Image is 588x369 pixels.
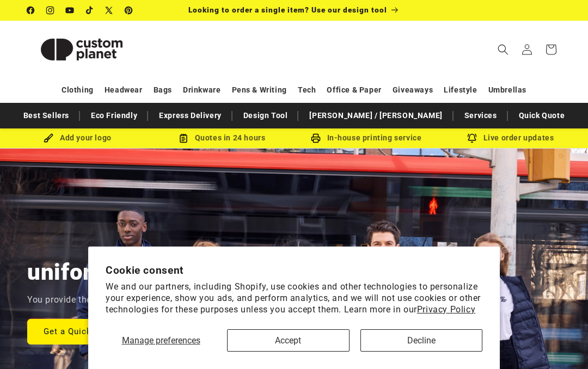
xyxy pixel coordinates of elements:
a: Eco Friendly [85,106,143,125]
div: In-house printing service [294,131,438,145]
span: Looking to order a single item? Use our design tool [188,5,387,14]
a: Drinkware [183,81,220,100]
a: Custom Planet [23,21,140,78]
a: [PERSON_NAME] / [PERSON_NAME] [304,106,448,125]
a: Headwear [105,81,143,100]
a: Tech [298,81,316,100]
img: Order Updates Icon [179,133,188,143]
div: Quotes in 24 hours [150,131,294,145]
a: Design Tool [238,106,293,125]
h2: uniforms & workwear [27,257,255,287]
img: Brush Icon [44,133,53,143]
img: Custom Planet [27,25,136,74]
button: Accept [227,329,350,352]
p: You provide the logo, we do the rest. [27,292,177,308]
span: Manage preferences [122,335,200,346]
a: Clothing [62,81,94,100]
h2: Cookie consent [106,264,482,276]
div: Live order updates [438,131,583,145]
a: Get a Quick Quote [27,318,135,344]
a: Bags [154,81,172,100]
p: We and our partners, including Shopify, use cookies and other technologies to personalize your ex... [106,281,482,315]
img: In-house printing [311,133,321,143]
a: Express Delivery [154,106,227,125]
button: Manage preferences [106,329,216,352]
a: Privacy Policy [417,304,475,315]
a: Best Sellers [18,106,75,125]
summary: Search [491,38,515,61]
a: Services [459,106,503,125]
a: Quick Quote [513,106,571,125]
button: Decline [360,329,483,352]
iframe: Chat Widget [534,317,588,369]
div: Add your logo [5,131,150,145]
a: Office & Paper [327,81,381,100]
a: Pens & Writing [232,81,287,100]
a: Giveaways [393,81,433,100]
a: Umbrellas [488,81,526,100]
img: Order updates [467,133,477,143]
a: Lifestyle [444,81,477,100]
